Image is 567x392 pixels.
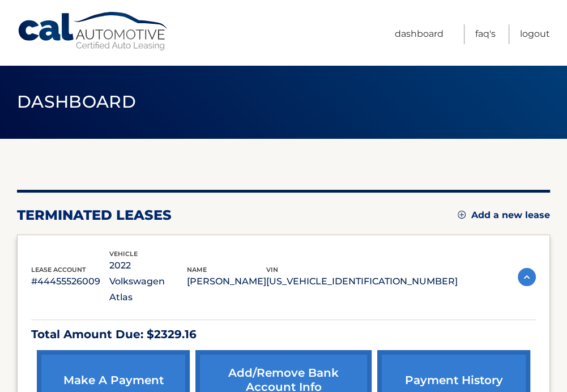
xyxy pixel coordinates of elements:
[458,210,550,221] a: Add a new lease
[17,11,170,52] a: Cal Automotive
[109,258,187,305] p: 2022 Volkswagen Atlas
[31,325,536,344] p: Total Amount Due: $2329.16
[187,266,207,274] span: name
[518,268,536,286] img: accordion-active.svg
[266,274,458,289] p: [US_VEHICLE_IDENTIFICATION_NUMBER]
[458,211,466,219] img: add.svg
[17,207,172,224] h2: terminated leases
[187,274,266,289] p: [PERSON_NAME]
[395,24,444,44] a: Dashboard
[31,274,109,289] p: #44455526009
[520,24,550,44] a: Logout
[109,250,138,258] span: vehicle
[475,24,496,44] a: FAQ's
[17,91,136,112] span: Dashboard
[31,266,86,274] span: lease account
[266,266,278,274] span: vin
